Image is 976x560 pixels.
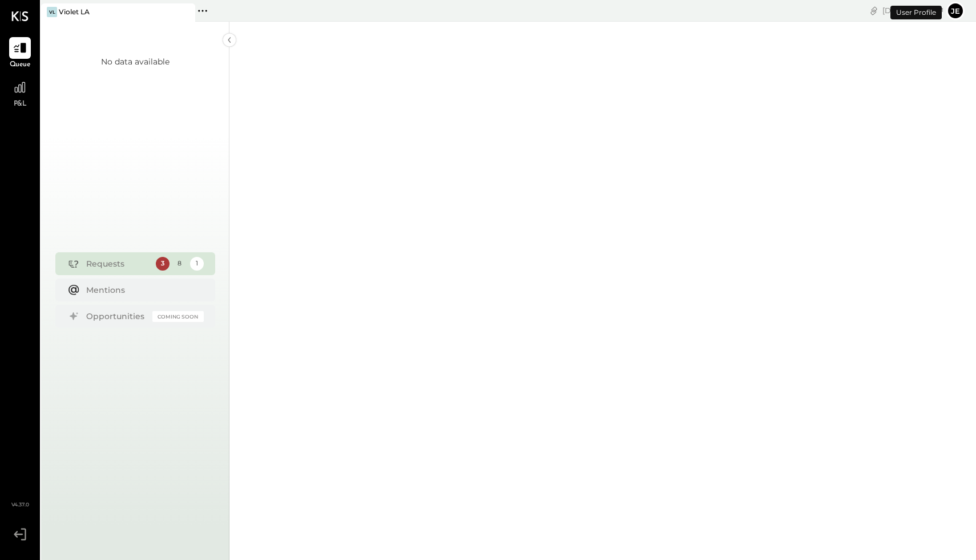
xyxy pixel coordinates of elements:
div: Opportunities [86,311,147,322]
div: 8 [173,257,187,271]
div: User Profile [890,6,942,19]
div: copy link [868,5,880,17]
div: 1 [190,257,204,271]
span: P&L [14,99,27,110]
div: Mentions [86,284,198,296]
a: P&L [1,76,39,110]
div: [DATE] [882,5,943,16]
div: 3 [156,257,170,271]
div: VL [47,7,57,17]
div: Coming Soon [152,311,204,322]
span: Queue [10,60,31,70]
div: No data available [101,56,170,67]
button: je [946,2,965,20]
div: Violet LA [59,7,90,17]
div: Requests [86,258,150,269]
a: Queue [1,37,39,70]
